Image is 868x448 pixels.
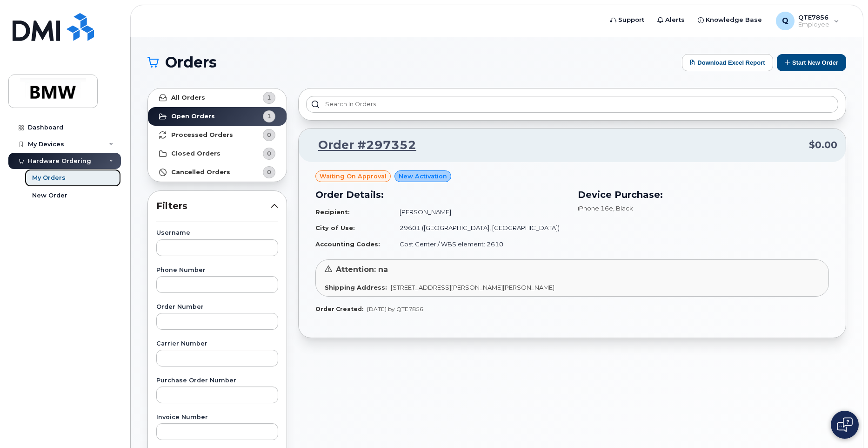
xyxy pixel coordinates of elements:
strong: Open Orders [171,113,215,120]
label: Carrier Number [156,341,278,347]
a: Cancelled Orders0 [148,163,287,182]
span: [STREET_ADDRESS][PERSON_NAME][PERSON_NAME] [391,284,554,291]
label: Purchase Order Number [156,378,278,384]
td: [PERSON_NAME] [391,204,567,220]
h3: Order Details: [315,188,567,202]
strong: Shipping Address: [325,284,387,291]
strong: Order Created: [315,305,363,312]
td: Cost Center / WBS element: 2610 [391,236,567,252]
span: New Activation [399,172,447,181]
label: Order Number [156,304,278,310]
strong: Accounting Codes: [315,240,380,248]
td: 29601 ([GEOGRAPHIC_DATA], [GEOGRAPHIC_DATA]) [391,220,567,236]
label: Invoice Number [156,414,278,421]
a: Order #297352 [307,137,416,154]
strong: All Orders [171,94,205,102]
a: Processed Orders0 [148,126,287,144]
span: 0 [267,149,271,158]
h3: Device Purchase: [578,188,829,202]
label: Username [156,230,278,236]
span: Waiting On Approval [320,172,387,181]
a: All Orders1 [148,88,287,107]
span: 0 [267,168,271,176]
label: Phone Number [156,267,278,273]
strong: Recipient: [315,208,350,216]
span: Filters [156,199,271,213]
span: $0.00 [809,138,837,152]
strong: City of Use: [315,224,355,231]
span: Attention: na [336,265,388,274]
span: , Black [613,204,633,212]
input: Search in orders [306,96,838,113]
span: iPhone 16e [578,204,613,212]
span: 0 [267,130,271,139]
a: Open Orders1 [148,107,287,126]
strong: Closed Orders [171,150,220,157]
span: 1 [267,93,271,102]
span: Orders [165,55,217,69]
span: 1 [267,112,271,121]
button: Start New Order [777,54,846,71]
strong: Cancelled Orders [171,169,230,176]
button: Download Excel Report [682,54,773,71]
a: Closed Orders0 [148,144,287,163]
strong: Processed Orders [171,131,233,139]
img: Open chat [837,417,853,432]
span: [DATE] by QTE7856 [367,305,423,312]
